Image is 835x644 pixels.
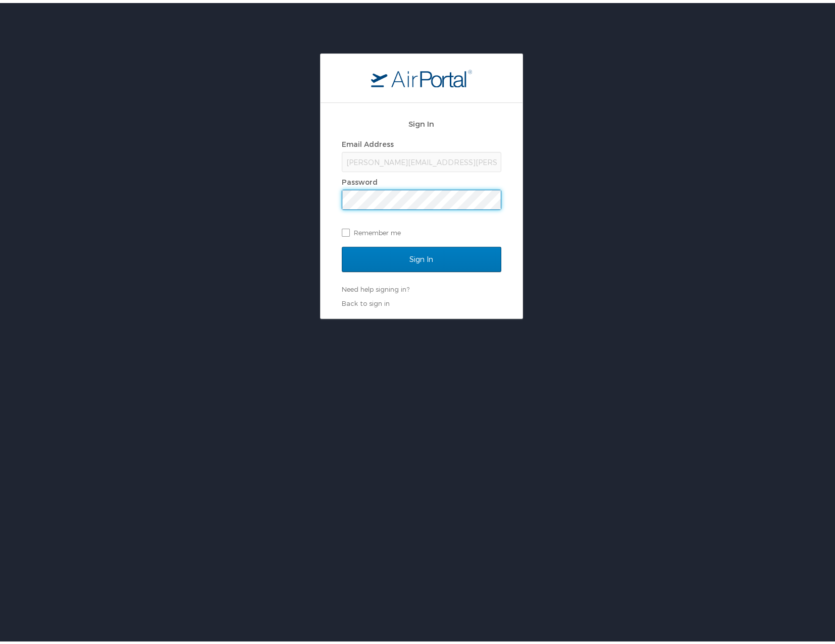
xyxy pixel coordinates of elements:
[342,175,378,183] label: Password
[342,282,409,290] a: Need help signing in?
[342,137,394,145] label: Email Address
[342,244,501,269] input: Sign In
[342,296,390,304] a: Back to sign in
[342,222,501,237] label: Remember me
[342,115,501,127] h2: Sign In
[371,66,472,84] img: logo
